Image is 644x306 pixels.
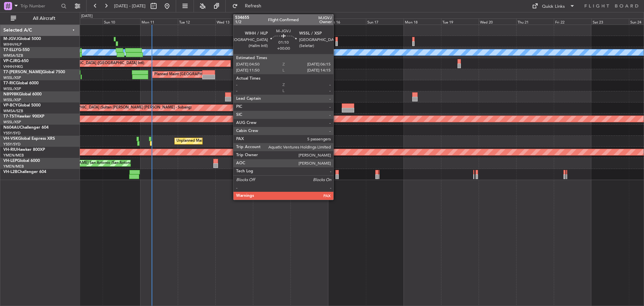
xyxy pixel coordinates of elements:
[215,18,253,25] div: Wed 13
[35,103,192,113] div: Planned Maint [GEOGRAPHIC_DATA] (Sultan [PERSON_NAME] [PERSON_NAME] - Subang)
[103,18,140,25] div: Sun 10
[3,148,45,152] a: VH-RIUHawker 800XP
[3,115,44,119] a: T7-TSTHawker 900XP
[229,1,269,11] button: Refresh
[3,131,20,136] a: YSSY/SYD
[7,13,73,24] button: All Aircraft
[3,159,17,163] span: VH-LEP
[3,126,49,130] a: N604AUChallenger 604
[3,75,21,80] a: WSSL/XSP
[404,18,441,25] div: Mon 18
[154,70,260,80] div: Planned Maint [GEOGRAPHIC_DATA] ([GEOGRAPHIC_DATA])
[3,92,42,96] a: N8998KGlobal 6000
[17,16,71,21] span: All Aircraft
[529,1,578,11] button: Quick Links
[290,18,328,25] div: Fri 15
[3,115,16,119] span: T7-TST
[3,48,18,52] span: T7-ELLY
[3,97,21,102] a: WSSL/XSP
[178,18,215,25] div: Tue 12
[3,37,41,41] a: M-JGVJGlobal 5000
[3,120,21,125] a: WSSL/XSP
[3,64,23,69] a: VHHH/HKG
[3,164,24,169] a: YMEN/MEB
[3,59,17,63] span: VP-CJR
[3,103,18,107] span: VP-BCY
[3,103,41,107] a: VP-BCYGlobal 5000
[3,37,18,41] span: M-JGVJ
[3,81,39,85] a: T7-RICGlobal 6000
[3,70,42,74] span: T7-[PERSON_NAME]
[3,81,16,85] span: T7-RIC
[3,48,30,52] a: T7-ELLYG-550
[3,137,55,141] a: VH-VSKGlobal Express XRS
[516,18,554,25] div: Thu 21
[65,18,103,25] div: Sat 9
[3,148,17,152] span: VH-RIU
[366,18,404,25] div: Sun 17
[3,159,40,163] a: VH-LEPGlobal 6000
[3,59,29,63] a: VP-CJRG-650
[554,18,591,25] div: Fri 22
[3,126,20,130] span: N604AU
[140,18,178,25] div: Mon 11
[3,137,18,141] span: VH-VSK
[479,18,516,25] div: Wed 20
[542,3,565,10] div: Quick Links
[3,53,23,58] a: WMSA/SZB
[176,136,259,146] div: Unplanned Maint Sydney ([PERSON_NAME] Intl)
[3,108,23,114] a: WMSA/SZB
[239,4,267,8] span: Refresh
[3,170,17,174] span: VH-L2B
[253,18,290,25] div: Thu 14
[3,42,22,47] a: WIHH/HLP
[3,153,24,158] a: YMEN/MEB
[328,18,366,25] div: Sat 16
[114,3,146,9] span: [DATE] - [DATE]
[441,18,479,25] div: Tue 19
[32,58,144,69] div: Planned Maint [GEOGRAPHIC_DATA] ([GEOGRAPHIC_DATA] Intl)
[3,86,21,91] a: WSSL/XSP
[58,158,141,168] div: [PERSON_NAME] San Antonio (San Antonio Intl)
[20,1,59,11] input: Trip Number
[81,13,93,19] div: [DATE]
[591,18,629,25] div: Sat 23
[3,142,20,147] a: YSSY/SYD
[3,92,19,96] span: N8998K
[3,70,65,74] a: T7-[PERSON_NAME]Global 7500
[3,170,46,174] a: VH-L2BChallenger 604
